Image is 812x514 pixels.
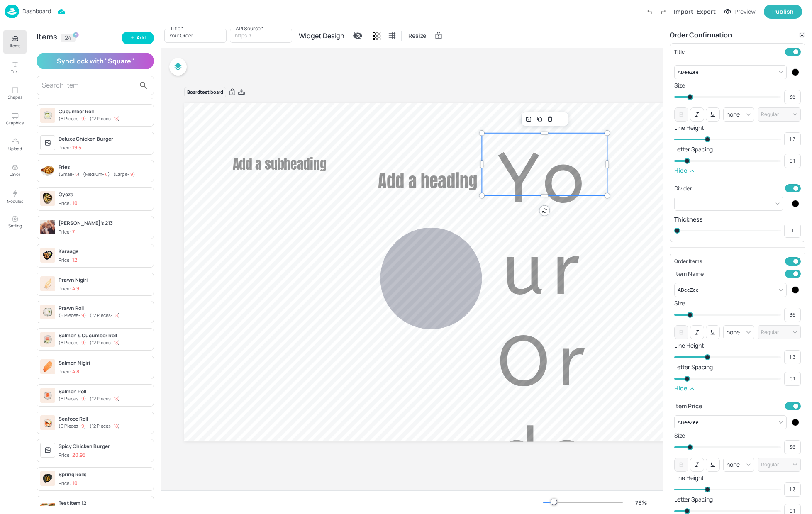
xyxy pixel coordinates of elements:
span: ( 12 Pieces - ) [90,395,120,402]
img: 1663129325699c35ex404rwu.jpg [40,108,55,123]
p: Setting [8,223,22,229]
span: 9 [81,312,84,318]
div: Price: [59,257,77,264]
div: Regular [758,324,801,341]
span: 9 [81,115,84,122]
p: Item Name [674,271,704,277]
p: 10 [72,200,78,206]
div: Gyoza [59,191,150,198]
span: 18 [114,339,118,346]
p: 4.9 [72,286,79,292]
label: Redo (Ctrl + Y) [656,5,671,19]
img: 1663129277101mhibl8qovf.jpg [40,332,55,347]
div: Preview [734,7,756,16]
div: Prawn Roll [59,305,150,312]
div: Spicy Chicken Burger [59,443,150,450]
div: none [723,456,754,473]
div: Prawn Nigiri [59,276,150,284]
button: Publish [764,5,802,19]
div: none [727,459,741,470]
div: Regular [758,456,801,473]
p: Line Height [674,125,801,131]
span: 9 [81,395,84,402]
p: 4.8 [72,369,79,375]
img: 1663223234832y5trjp0f2zr.jpg [40,276,55,291]
span: 9 [130,171,133,177]
div: Price: [59,200,78,207]
p: Dashboard [22,8,51,14]
p: Size [674,83,801,88]
button: SyncLock with "Square" [37,53,154,69]
p: Line Height [674,475,801,481]
p: Modules [7,198,23,204]
span: ( 12 Pieces - ) [90,423,120,429]
p: 12 [72,257,77,263]
svg: 0 [380,228,482,329]
div: Salmon Roll [59,388,150,395]
div: Delete [545,114,556,124]
div: none [727,326,741,338]
span: Add a subheading [233,154,327,174]
p: Upload [8,146,22,151]
button: Setting [3,210,27,234]
div: ABeeZee [674,281,787,299]
span: ( 6 Pieces - ) [59,423,86,429]
p: Item Price [674,403,702,409]
div: Price: [59,144,81,151]
p: Shapes [8,94,22,100]
p: 20.95 [72,452,85,458]
p: Line Height [674,343,801,348]
span: ( 6 Pieces - ) [59,395,86,402]
img: 1664413542274q2axmz56s5.jpg [40,248,55,263]
p: Hide [674,386,687,392]
p: 10 [72,480,78,486]
img: 16644135737605f4mbyx0k7p.jpg [40,471,55,486]
button: search [135,77,152,94]
div: Fries [59,163,150,171]
img: 1663129347519x5xkaf5yf2m.jpg [40,415,55,430]
input: https://... [230,27,292,44]
div: Price: [59,285,79,292]
span: ( 12 Pieces - ) [90,312,120,318]
div: Test item 12 [59,499,150,507]
div: Salmon & Cucumber Roll [59,332,150,339]
p: Divider [674,185,692,191]
div: Items [37,34,57,42]
img: original.png [40,163,55,178]
img: original.jpeg [40,219,55,234]
p: Items [10,43,20,49]
div: Add [137,34,146,42]
div: none [723,324,754,341]
span: ( 12 Pieces - ) [90,339,120,346]
p: 24 [65,35,71,41]
p: Graphics [6,120,24,126]
img: 1664413512943ysk8bpv8ix.jpg [40,191,55,206]
div: Cucumber Roll [59,108,150,115]
label: API Source [236,25,264,32]
span: ( 6 Pieces - ) [59,339,86,346]
p: Text [11,68,19,74]
span: 6 [105,171,108,177]
img: 1663129150761askhog0myk9.jpg [40,388,55,403]
div: Regular [758,106,801,123]
div: Price: [59,229,75,236]
div: Export [697,7,716,16]
p: Hide [674,168,687,174]
p: 19.5 [72,145,81,151]
div: Karaage [59,248,150,255]
img: logo-86c26b7e.jpg [5,5,19,18]
img: 1663221864613ldtvvctt67o.jpg [40,359,55,374]
p: 7 [72,229,75,235]
div: Price: [59,480,78,487]
div: Price: [59,368,79,375]
button: Add [122,32,154,44]
div: Thickness [674,215,801,224]
p: Title [674,49,685,55]
p: Letter Spacing [674,146,801,152]
p: Order Items [674,258,702,264]
div: ABeeZee [674,414,787,431]
div: Deluxe Chicken Burger [59,135,150,143]
span: 18 [114,312,118,318]
img: 1663129226279kx0mrekaryj.jpg [40,305,55,319]
div: Seafood Roll [59,415,150,423]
